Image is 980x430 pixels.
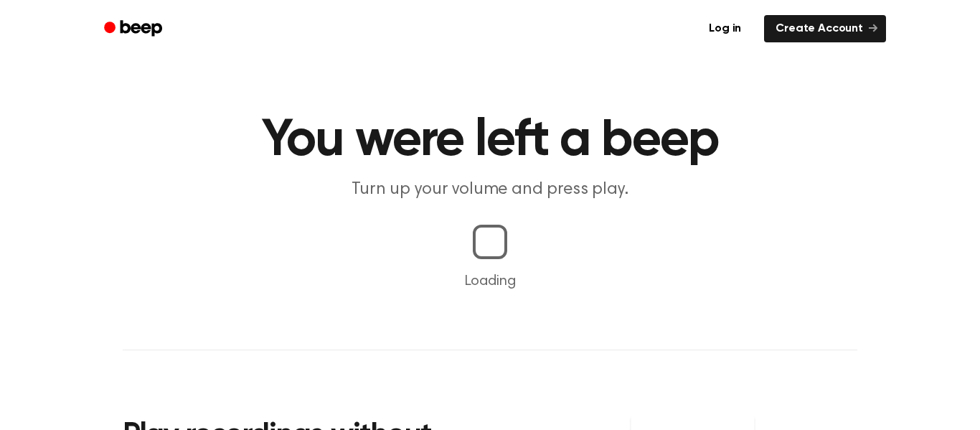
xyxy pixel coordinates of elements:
[764,15,886,42] a: Create Account
[94,15,175,43] a: Beep
[215,178,765,202] p: Turn up your volume and press play.
[17,271,963,292] p: Loading
[123,115,857,167] h1: You were left a beep
[694,12,755,45] a: Log in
